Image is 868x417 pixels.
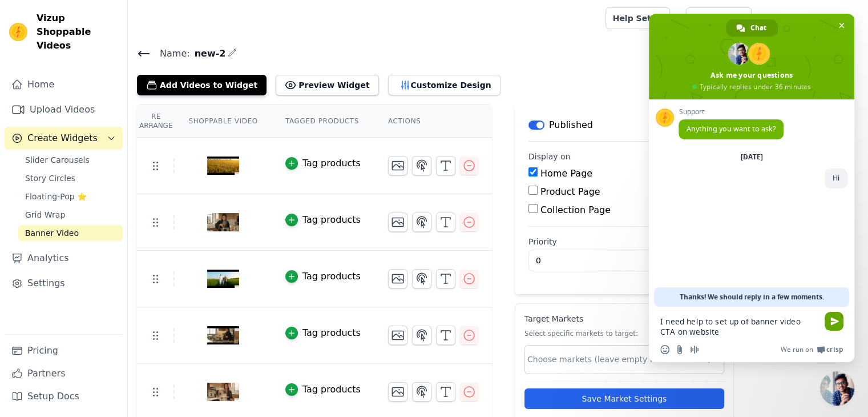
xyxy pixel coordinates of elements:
a: We run onCrisp [781,345,843,354]
p: Al Suroor Markets [779,8,859,29]
span: Send [825,312,843,331]
label: Product Page [540,186,600,197]
button: Tag products [285,270,361,283]
span: Anything you want to ask? [687,124,776,134]
button: Save Market Settings [524,388,724,409]
p: Published [549,118,593,132]
text: A [766,13,773,24]
span: Crisp [826,345,843,354]
div: Edit Name [228,46,237,61]
a: Partners [5,362,123,385]
span: Audio message [690,345,699,354]
a: Upload Videos [5,98,123,121]
span: Slider Carousels [25,154,90,166]
div: Chat [726,19,778,37]
a: Settings [5,272,123,295]
span: Floating-Pop ⭐ [25,191,87,202]
button: Change Thumbnail [388,382,407,402]
textarea: Compose your message... [660,316,818,337]
span: Send a file [675,345,684,354]
button: Customize Design [388,75,500,95]
span: new-2 [190,47,226,61]
button: A Al Suroor Markets [761,8,859,29]
span: Hi [833,173,839,183]
button: Tag products [285,383,361,396]
p: Target Markets [524,313,724,324]
p: Select specific markets to target: [524,329,724,338]
button: Change Thumbnail [388,212,407,232]
span: Grid Wrap [25,209,65,220]
a: Slider Carousels [18,152,123,168]
button: Create Widgets [5,127,123,150]
span: Banner Video [25,227,79,239]
span: Name: [151,47,190,61]
span: Create Widgets [27,131,98,145]
button: Tag products [285,213,361,227]
span: We run on [781,345,813,354]
div: Tag products [302,270,361,283]
div: Tag products [302,157,361,170]
button: Change Thumbnail [388,156,407,175]
legend: Display on [528,151,571,162]
span: Story Circles [25,173,75,184]
span: Insert an emoji [660,345,669,354]
div: Tag products [302,383,361,396]
th: Shoppable Video [175,105,271,138]
img: vizup-images-cb52.png [207,308,239,363]
a: Floating-Pop ⭐ [18,189,123,205]
label: Priority [528,236,720,247]
span: Close chat [835,19,847,31]
a: Setup Docs [5,385,123,408]
span: Support [679,108,784,116]
th: Tagged Products [272,105,374,138]
a: Story Circles [18,170,123,186]
span: Chat [750,19,766,37]
label: Home Page [540,168,592,179]
button: Add Videos to Widget [137,75,267,95]
th: Actions [374,105,492,138]
img: vizup-images-ae5f.png [207,195,239,250]
button: Preview Widget [276,75,378,95]
label: Collection Page [540,205,611,215]
img: vizup-images-24be.png [207,251,239,306]
span: Vizup Shoppable Videos [37,11,118,53]
button: Tag products [285,326,361,340]
div: Tag products [302,326,361,340]
a: Analytics [5,247,123,270]
span: Thanks! We should reply in a few moments. [680,287,824,307]
input: Choose markets (leave empty for all markets) [527,354,712,366]
a: Book Demo [686,7,752,29]
a: Home [5,73,123,96]
button: Change Thumbnail [388,326,407,345]
div: Tag products [302,213,361,227]
div: Close chat [820,371,854,406]
button: Change Thumbnail [388,269,407,288]
div: [DATE] [741,154,763,161]
a: Grid Wrap [18,207,123,223]
th: Re Arrange [137,105,175,138]
a: Pricing [5,339,123,362]
a: Help Setup [605,7,670,29]
img: vizup-images-74bf.png [207,138,239,193]
button: Tag products [285,157,361,170]
img: Vizup [9,23,27,41]
a: Banner Video [18,225,123,241]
